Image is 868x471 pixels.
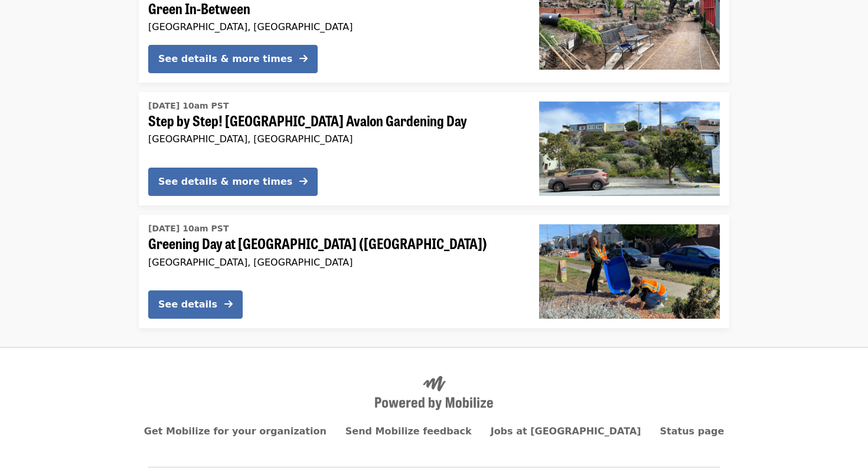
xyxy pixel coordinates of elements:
[158,175,292,189] div: See details & more times
[148,424,720,439] nav: Primary footer navigation
[375,376,493,410] img: Powered by Mobilize
[148,235,520,252] span: Greening Day at [GEOGRAPHIC_DATA] ([GEOGRAPHIC_DATA])
[148,21,520,32] div: [GEOGRAPHIC_DATA], [GEOGRAPHIC_DATA]
[158,297,217,312] div: See details
[148,223,229,235] time: [DATE] 10am PST
[148,112,520,129] span: Step by Step! [GEOGRAPHIC_DATA] Avalon Gardening Day
[144,426,327,437] a: Get Mobilize for your organization
[224,299,233,310] i: arrow-right icon
[148,257,520,268] div: [GEOGRAPHIC_DATA], [GEOGRAPHIC_DATA]
[299,53,308,64] i: arrow-right icon
[158,52,292,66] div: See details & more times
[539,102,720,196] img: Step by Step! Athens Avalon Gardening Day organized by SF Public Works
[148,290,243,319] button: See details
[148,100,229,112] time: [DATE] 10am PST
[148,168,318,196] button: See details & more times
[139,92,729,205] a: See details for "Step by Step! Athens Avalon Gardening Day"
[148,133,520,145] div: [GEOGRAPHIC_DATA], [GEOGRAPHIC_DATA]
[345,426,472,437] a: Send Mobilize feedback
[139,215,729,328] a: See details for "Greening Day at Sunset Blvd Gardens (36th Ave and Taraval)"
[299,176,308,187] i: arrow-right icon
[491,426,641,437] a: Jobs at [GEOGRAPHIC_DATA]
[148,45,318,73] button: See details & more times
[539,224,720,319] img: Greening Day at Sunset Blvd Gardens (36th Ave and Taraval) organized by SF Public Works
[660,426,725,437] a: Status page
